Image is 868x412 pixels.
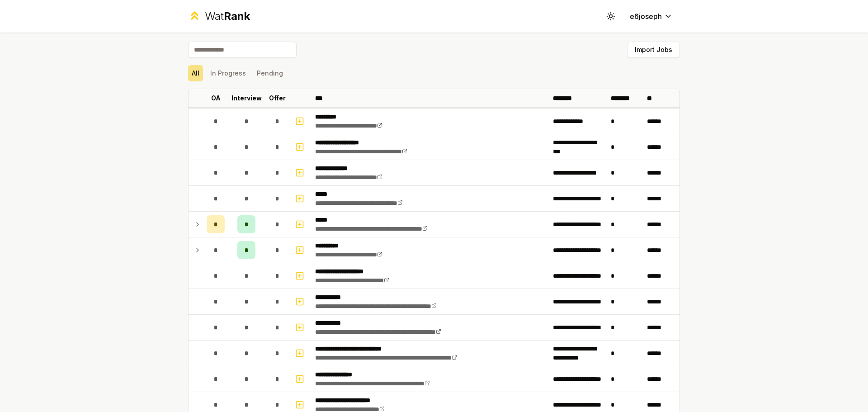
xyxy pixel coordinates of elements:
a: WatRank [188,9,250,24]
button: Import Jobs [627,42,680,58]
span: e6joseph [630,11,662,22]
button: e6joseph [623,8,680,24]
p: OA [211,94,221,103]
button: In Progress [207,65,250,81]
p: Offer [269,94,286,103]
span: Rank [224,9,250,23]
button: All [188,65,203,81]
button: Pending [253,65,287,81]
p: Interview [231,94,262,103]
div: Wat [205,9,250,24]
